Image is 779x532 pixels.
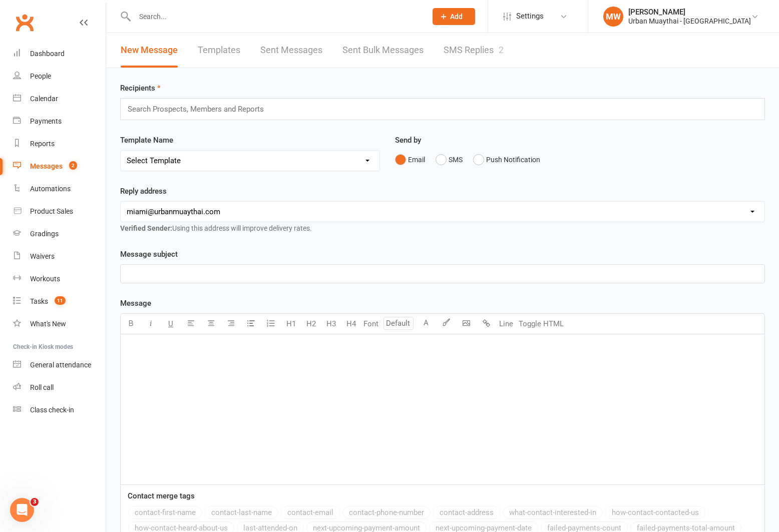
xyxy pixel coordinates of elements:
button: H3 [321,314,341,334]
label: Send by [395,134,421,146]
a: Roll call [13,376,106,399]
span: Add [450,13,463,21]
button: H1 [281,314,301,334]
a: Sent Messages [260,33,322,68]
a: New Message [121,33,178,68]
a: Workouts [13,268,106,290]
div: Gradings [30,230,59,238]
a: Waivers [13,245,106,268]
button: Push Notification [473,150,540,169]
button: Email [395,150,425,169]
label: Recipients [120,82,161,94]
div: People [30,72,51,80]
a: People [13,65,106,88]
input: Search Prospects, Members and Reports [127,103,273,116]
div: Messages [30,162,63,170]
a: Product Sales [13,200,106,223]
button: Add [433,8,475,25]
div: Automations [30,185,71,193]
button: H2 [301,314,321,334]
div: 2 [499,45,504,55]
strong: Verified Sender: [120,224,172,232]
span: 11 [55,296,66,305]
div: Product Sales [30,207,73,215]
div: General attendance [30,361,91,369]
a: Calendar [13,88,106,110]
button: H4 [341,314,361,334]
div: What's New [30,320,66,328]
label: Reply address [120,185,167,197]
a: Class kiosk mode [13,399,106,421]
div: Roll call [30,383,54,391]
span: 2 [69,161,77,170]
a: Tasks 11 [13,290,106,313]
iframe: Intercom live chat [10,498,34,522]
div: Reports [30,140,55,148]
button: Toggle HTML [516,314,566,334]
label: Template Name [120,134,173,146]
div: Calendar [30,95,58,103]
span: U [168,319,173,328]
div: Tasks [30,297,48,305]
a: What's New [13,313,106,335]
label: Message [120,297,151,309]
label: Contact merge tags [128,490,195,502]
button: Font [361,314,381,334]
a: Clubworx [12,10,37,35]
a: Payments [13,110,106,133]
input: Search... [132,10,420,24]
button: SMS [436,150,463,169]
span: Settings [516,5,544,28]
a: Sent Bulk Messages [342,33,424,68]
div: [PERSON_NAME] [628,8,751,17]
div: MW [603,7,623,27]
a: Messages 2 [13,155,106,178]
div: Urban Muaythai - [GEOGRAPHIC_DATA] [628,17,751,26]
div: Waivers [30,252,55,260]
label: Message subject [120,248,178,260]
a: Dashboard [13,43,106,65]
a: Templates [198,33,240,68]
a: General attendance kiosk mode [13,354,106,376]
div: Workouts [30,275,60,283]
button: U [161,314,181,334]
div: Payments [30,117,62,125]
a: Reports [13,133,106,155]
a: SMS Replies2 [444,33,504,68]
a: Gradings [13,223,106,245]
button: A [416,314,436,334]
div: Dashboard [30,50,65,58]
span: 3 [31,498,39,506]
button: Line [496,314,516,334]
span: Using this address will improve delivery rates. [120,224,312,232]
div: Class check-in [30,406,74,414]
a: Automations [13,178,106,200]
input: Default [383,317,414,330]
